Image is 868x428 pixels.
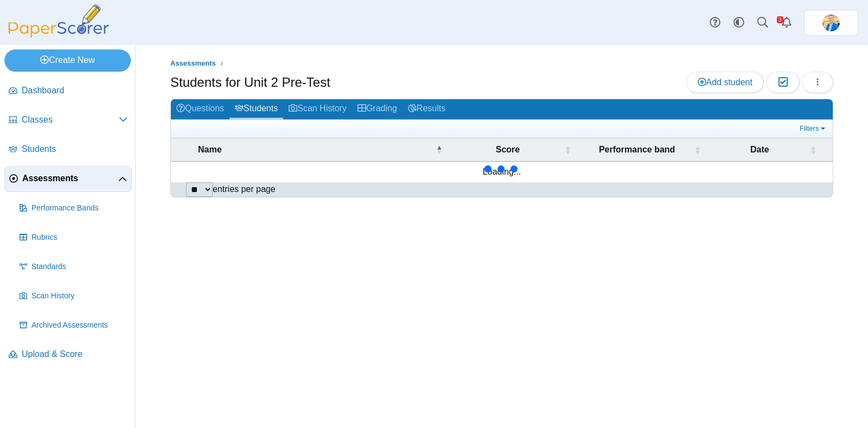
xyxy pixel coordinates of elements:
[31,320,127,331] span: Archived Assessments
[403,99,451,119] a: Results
[454,144,563,156] span: Score
[822,14,840,31] span: Travis McFarland
[810,144,816,155] span: Date : Activate to sort
[31,291,127,302] span: Scan History
[31,232,127,243] span: Rubrics
[822,14,840,31] img: ps.jrF02AmRZeRNgPWo
[4,78,132,104] a: Dashboard
[171,99,229,119] a: Questions
[4,137,132,163] a: Students
[213,184,276,194] label: entries per page
[15,312,132,338] a: Archived Assessments
[686,72,764,93] a: Add student
[712,144,808,156] span: Date
[582,144,692,156] span: Performance band
[4,4,113,37] img: PaperScorer
[694,144,701,155] span: Performance band : Activate to sort
[198,144,434,156] span: Name
[15,283,132,309] a: Scan History
[22,85,127,97] span: Dashboard
[436,144,443,155] span: Name : Activate to invert sorting
[283,99,352,119] a: Scan History
[22,143,127,155] span: Students
[15,225,132,251] a: Rubrics
[564,144,571,155] span: Score : Activate to sort
[31,203,127,214] span: Performance Bands
[22,348,127,360] span: Upload & Score
[15,254,132,280] a: Standards
[4,166,132,192] a: Assessments
[4,49,131,71] a: Create New
[352,99,403,119] a: Grading
[31,261,127,272] span: Standards
[775,11,799,35] a: Alerts
[170,59,216,67] span: Assessments
[797,123,830,134] a: Filters
[4,342,132,368] a: Upload & Score
[698,78,752,87] span: Add student
[168,57,219,71] a: Assessments
[804,10,858,36] a: ps.jrF02AmRZeRNgPWo
[15,195,132,221] a: Performance Bands
[170,73,330,92] h1: Students for Unit 2 Pre-Test
[22,114,119,126] span: Classes
[229,99,283,119] a: Students
[171,162,833,182] td: Loading...
[22,173,118,184] span: Assessments
[4,107,132,133] a: Classes
[4,30,113,39] a: PaperScorer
